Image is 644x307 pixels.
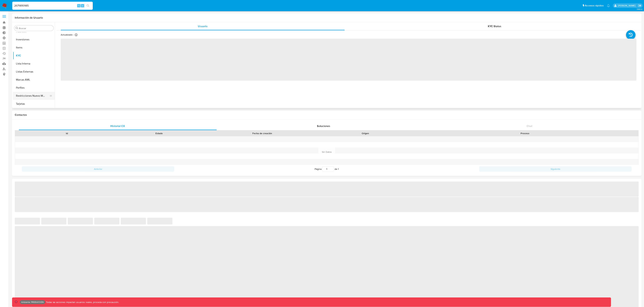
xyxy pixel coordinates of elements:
[68,218,93,224] span: ‌
[315,166,339,172] span: Página de
[15,16,43,19] h1: Información de Usuario
[41,218,66,224] span: ‌
[414,132,636,135] div: Proceso
[61,33,74,36] p: Actualizado -
[15,197,639,212] span: ‌
[585,4,604,7] span: Accesos rápidos
[12,4,93,8] input: Buscar usuario o caso...
[13,36,55,44] button: Inversiones
[607,4,610,7] a: Notificaciones
[338,167,339,171] span: 1
[22,166,174,172] button: Anterior
[13,44,55,52] button: Items
[21,301,44,303] p: Ambiente: PRODUCCIÓN
[618,4,637,7] p: leandrojossue.ramirez@mercadolibre.com.co
[317,124,330,128] span: Soluciones
[61,39,636,81] span: ‌
[198,24,207,28] span: Usuario
[82,4,83,7] span: s
[85,3,91,8] button: search-icon
[77,4,80,7] span: ⌥
[638,4,641,7] a: Salir
[13,60,55,68] button: Lista Interna
[13,100,55,108] button: Tarjetas
[121,218,146,224] span: ‌
[479,166,632,172] button: Siguiente
[15,182,639,197] span: ‌
[15,113,639,117] h1: Contactos
[94,218,119,224] span: ‌
[45,301,119,304] p: Todas las acciones impactan usuarios reales, proceda con precaución.
[13,68,55,76] button: Listas Externas
[488,24,501,28] span: KYC Status
[13,84,55,92] button: Perfiles
[19,27,52,30] input: Buscar
[147,218,172,224] span: ‌
[110,124,125,128] span: Historial CX
[16,27,18,29] button: Buscar
[23,132,111,135] div: Id
[321,132,409,135] div: Origen
[13,76,55,84] button: Marcas AML
[15,218,40,224] span: ‌
[527,124,532,128] span: Chat
[115,132,203,135] div: Estado
[13,92,52,100] button: Restricciones Nuevo Mundo
[207,132,317,135] div: Fecha de creación
[13,52,55,60] button: KYC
